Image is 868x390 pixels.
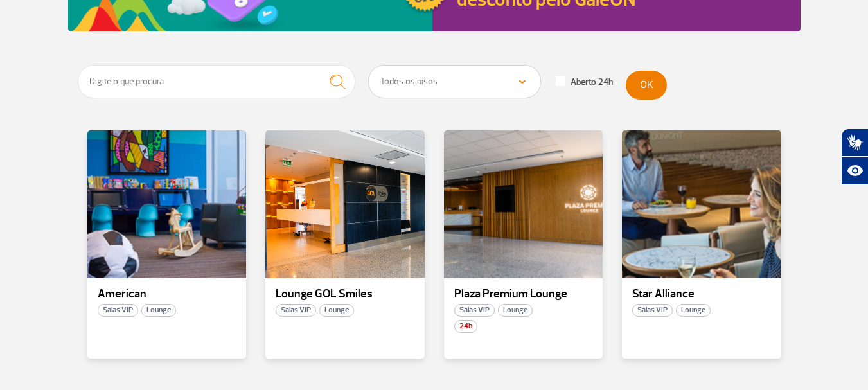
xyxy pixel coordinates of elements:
[841,129,868,185] div: Plugin de acessibilidade da Hand Talk.
[98,288,236,301] p: American
[841,157,868,185] button: Abrir recursos assistivos.
[276,288,414,301] p: Lounge GOL Smiles
[276,304,316,317] span: Salas VIP
[626,71,667,100] button: OK
[498,304,533,317] span: Lounge
[454,304,495,317] span: Salas VIP
[841,129,868,157] button: Abrir tradutor de língua de sinais.
[98,304,138,317] span: Salas VIP
[454,320,477,333] span: 24h
[454,288,593,301] p: Plaza Premium Lounge
[632,288,771,301] p: Star Alliance
[141,304,176,317] span: Lounge
[632,304,673,317] span: Salas VIP
[556,76,613,88] label: Aberto 24h
[319,304,354,317] span: Lounge
[676,304,711,317] span: Lounge
[78,65,356,98] input: Digite o que procura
